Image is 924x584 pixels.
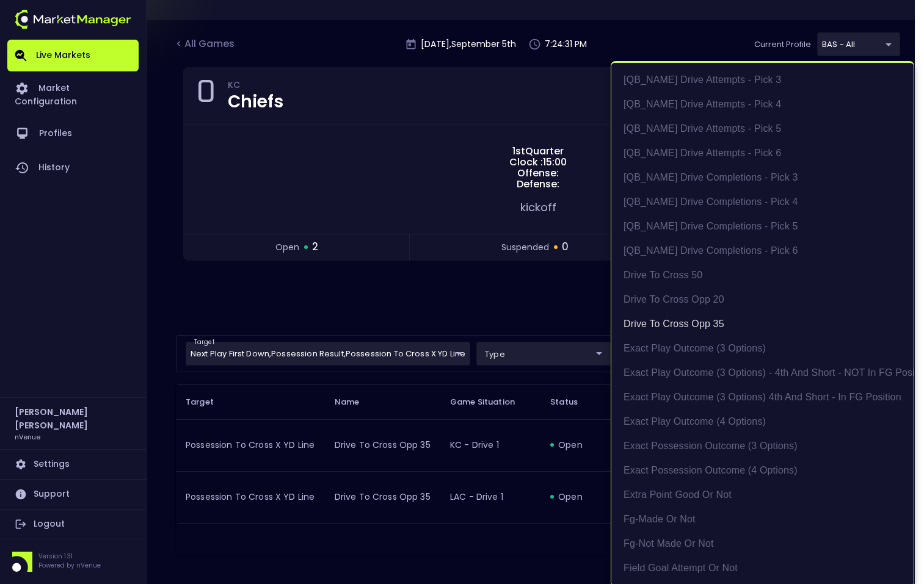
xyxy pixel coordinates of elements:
[611,117,914,141] li: [QB_NAME] Drive Attempts - Pick 5
[611,312,914,336] li: Drive to Cross Opp 35
[611,361,914,385] li: exact play outcome (3 options) - 4th and short - NOT in FG position
[611,507,914,532] li: fg-made or not
[611,239,914,263] li: [QB_NAME] Drive Completions - Pick 6
[611,190,914,214] li: [QB_NAME] Drive Completions - Pick 4
[611,409,914,434] li: exact play outcome (4 options)
[611,532,914,556] li: fg-not made or not
[611,165,914,190] li: [QB_NAME] Drive Completions - Pick 3
[611,458,914,483] li: exact possession outcome (4 options)
[611,92,914,117] li: [QB_NAME] Drive Attempts - Pick 4
[611,214,914,239] li: [QB_NAME] Drive Completions - Pick 5
[611,287,914,312] li: Drive to Cross Opp 20
[611,68,914,92] li: [QB_NAME] Drive Attempts - Pick 3
[611,434,914,458] li: exact possession outcome (3 options)
[611,483,914,507] li: extra point good or not
[611,141,914,165] li: [QB_NAME] Drive Attempts - Pick 6
[611,336,914,361] li: exact play outcome (3 options)
[611,556,914,580] li: field goal attempt or not
[611,263,914,287] li: Drive to Cross 50
[611,385,914,409] li: exact play outcome (3 options) 4th and short - in FG position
